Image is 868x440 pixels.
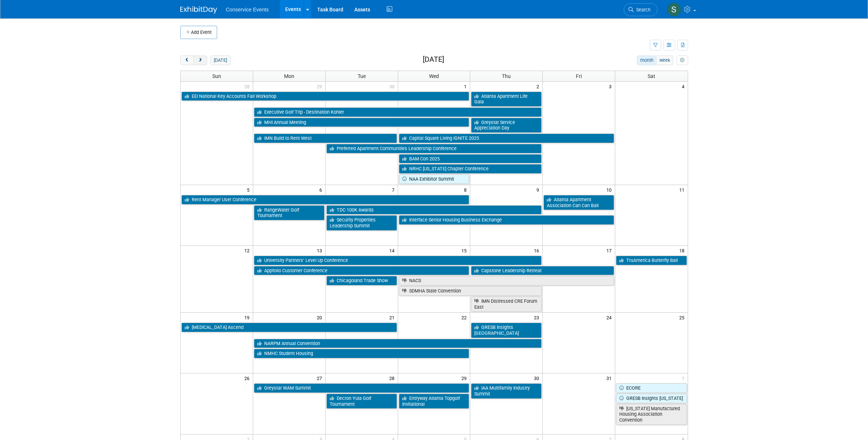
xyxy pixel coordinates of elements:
span: 12 [244,246,253,255]
span: 30 [533,373,542,383]
a: NAA Exhibitor Summit [399,174,470,184]
span: 5 [246,185,253,194]
a: Atlanta Apartment Association Can Can Ball [543,195,614,210]
a: Executive Golf Trip - Destination Kohler [254,107,542,117]
a: EEI National Key Accounts Fall Workshop [181,92,470,101]
a: Greystar Service Appreciation Day [471,118,542,133]
span: 26 [244,373,253,383]
span: 4 [681,82,688,91]
a: IAA Multifamily Industry Summit [471,383,542,398]
a: NACS [399,276,614,285]
span: 15 [461,246,470,255]
a: Preferred Apartment Communities Leadership Conference [326,144,542,153]
a: Decron Yula Golf Tournament [326,394,397,409]
button: Add Event [180,26,217,39]
a: Chicagoland Trade Show [326,276,397,285]
span: 27 [316,373,325,383]
span: 3 [608,82,615,91]
img: Savannah Doctor [667,3,681,17]
span: 10 [606,185,615,194]
i: Personalize Calendar [680,58,685,63]
a: IMN Build to Rent West [254,134,397,143]
a: GRESB Insights [GEOGRAPHIC_DATA] [471,323,542,338]
a: [US_STATE] Manufactured Housing Association Convention [616,404,687,425]
a: Rent Manager User Conference [181,195,470,205]
button: [DATE] [210,56,230,65]
span: 8 [463,185,470,194]
a: Entryway Atlanta Topgolf Invitational [399,394,470,409]
span: 20 [316,313,325,322]
span: 17 [606,246,615,255]
h2: [DATE] [423,56,444,64]
a: IMN Distressed CRE Forum East [471,297,542,312]
span: 18 [679,246,688,255]
span: 28 [389,373,398,383]
span: Wed [429,73,439,79]
button: next [194,56,207,65]
a: NMHC Student Housing [254,349,470,358]
span: 6 [319,185,325,194]
a: Search [624,3,658,16]
a: NRHC [US_STATE] Chapter Conference [399,164,542,174]
a: SDMHA State Convention [399,286,542,296]
span: 7 [391,185,398,194]
span: Conservice Events [226,7,269,13]
a: TruAmerica Butterfly Ball [616,256,687,265]
a: TDC 100K Awards [326,205,542,215]
button: week [656,56,673,65]
button: month [637,56,656,65]
span: Fri [576,73,582,79]
span: 22 [461,313,470,322]
span: 23 [533,313,542,322]
a: RangeWater Golf Tournament [254,205,325,220]
span: 29 [461,373,470,383]
a: GRESB Insights [US_STATE] [616,394,687,403]
span: Tue [358,73,366,79]
a: NARPM Annual Convention [254,339,542,348]
span: 1 [463,82,470,91]
span: 11 [679,185,688,194]
a: Capstone Leadership Retreat [471,266,614,276]
span: 19 [244,313,253,322]
a: MHI Annual Meeting [254,118,470,127]
button: prev [180,56,194,65]
a: Greystar WAM Summit [254,383,470,393]
a: BAM Con 2025 [399,154,542,164]
span: 14 [389,246,398,255]
span: 21 [389,313,398,322]
span: 16 [533,246,542,255]
span: 2 [536,82,542,91]
span: Search [634,7,651,13]
span: 30 [389,82,398,91]
a: ECORE [616,383,687,393]
a: Capital Square Living IGNITE 2025 [399,134,614,143]
a: Atlanta Apartment Life Gala [471,92,542,107]
span: 9 [536,185,542,194]
img: ExhibitDay [180,6,217,14]
span: 29 [316,82,325,91]
a: Appfolio Customer Conference [254,266,470,276]
span: Sun [212,73,221,79]
a: University Partners’ Level Up Conference [254,256,542,265]
span: 25 [679,313,688,322]
a: Interface Senior Housing Business Exchange [399,215,614,225]
span: Mon [284,73,294,79]
button: myCustomButton [677,56,688,65]
span: Thu [502,73,511,79]
span: 1 [681,373,688,383]
span: 31 [606,373,615,383]
a: Security Properties Leadership Summit [326,215,397,230]
span: 28 [244,82,253,91]
span: 24 [606,313,615,322]
a: [MEDICAL_DATA] Ascend [181,323,397,332]
span: Sat [648,73,655,79]
span: 13 [316,246,325,255]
